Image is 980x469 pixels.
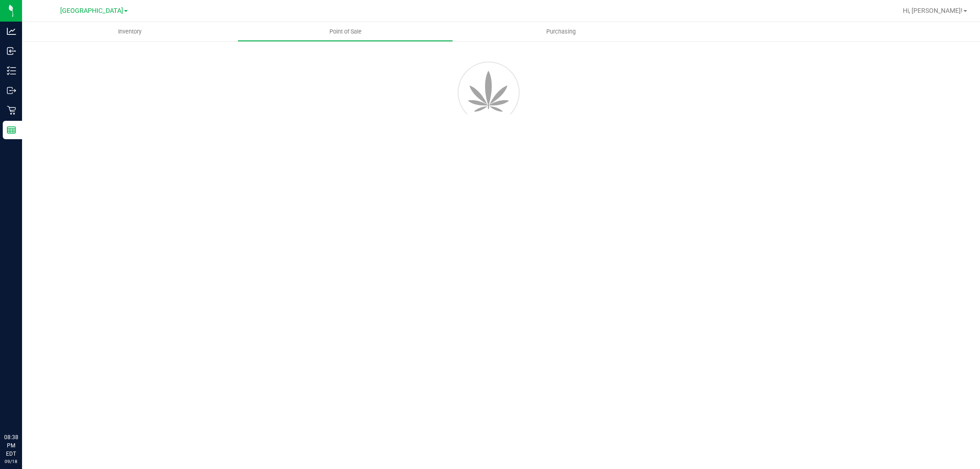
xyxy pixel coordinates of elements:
inline-svg: Reports [7,125,16,135]
inline-svg: Inventory [7,66,16,75]
span: Purchasing [534,28,588,36]
span: [GEOGRAPHIC_DATA] [60,7,123,15]
inline-svg: Outbound [7,86,16,95]
p: 09/18 [4,458,18,465]
inline-svg: Inbound [7,46,16,56]
a: Point of Sale [238,22,453,41]
span: Point of Sale [317,28,374,36]
inline-svg: Analytics [7,27,16,36]
span: Hi, [PERSON_NAME]! [903,7,963,14]
span: Inventory [106,28,154,36]
a: Inventory [22,22,238,41]
inline-svg: Retail [7,106,16,115]
a: Purchasing [453,22,668,41]
p: 08:38 PM EDT [4,433,18,458]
